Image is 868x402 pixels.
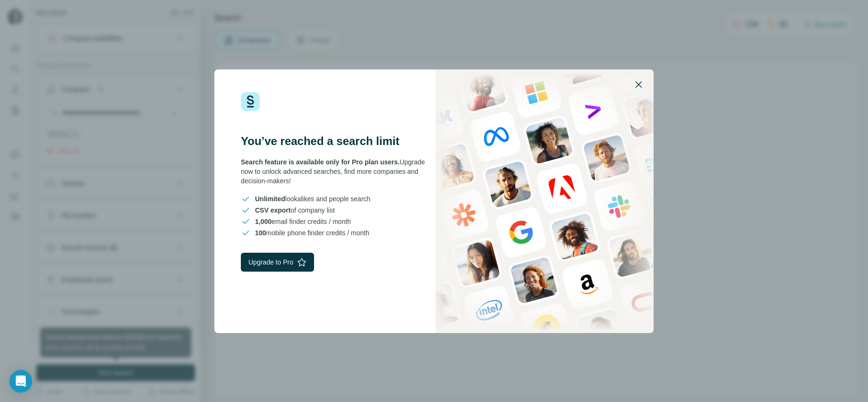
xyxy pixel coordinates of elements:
[255,194,370,204] span: lookalikes and people search
[255,228,369,238] span: mobile phone finder credits / month
[241,158,400,166] span: Search feature is available only for Pro plan users.
[255,206,290,214] span: CSV export
[241,92,260,111] img: Surfe Logo
[241,157,434,186] div: Upgrade now to unlock advanced searches, find more companies and decision-makers!
[241,134,434,149] h3: You’ve reached a search limit
[255,195,285,203] span: Unlimited
[9,370,32,393] div: Open Intercom Messenger
[255,217,351,226] span: email finder credits / month
[435,69,654,333] img: Surfe Stock Photo - showing people and technologies
[255,218,272,225] span: 1,000
[255,229,266,237] span: 100
[241,253,314,272] button: Upgrade to Pro
[255,205,335,215] span: of company list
